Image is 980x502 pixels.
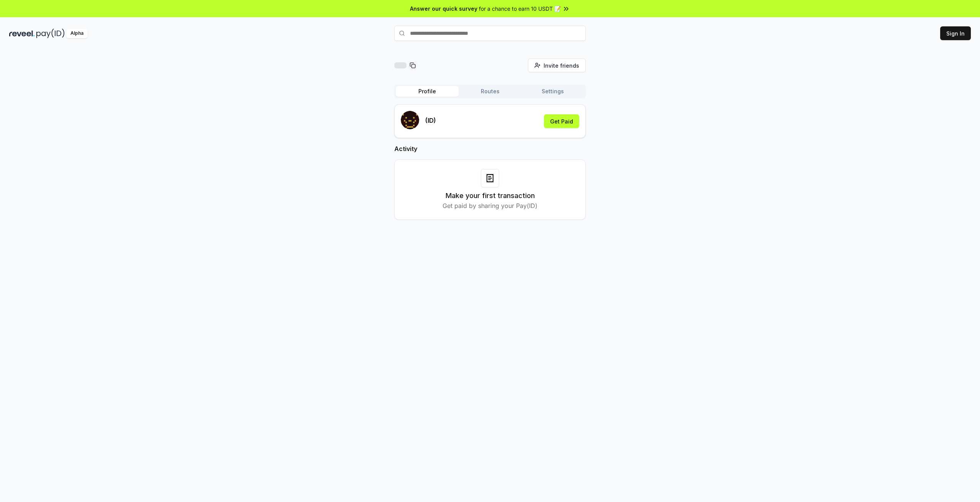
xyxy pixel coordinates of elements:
span: for a chance to earn 10 USDT 📝 [479,5,561,13]
button: Routes [459,86,521,97]
p: (ID) [425,116,436,125]
button: Settings [521,86,584,97]
button: Profile [396,86,459,97]
img: pay_id [36,29,65,38]
button: Sign In [940,26,971,40]
button: Get Paid [544,114,579,128]
img: reveel_dark [9,29,35,38]
h2: Activity [394,144,586,153]
p: Get paid by sharing your Pay(ID) [443,201,537,210]
span: Answer our quick survey [410,5,477,13]
span: Invite friends [544,62,579,70]
button: Invite friends [528,58,586,72]
div: Alpha [66,29,88,38]
h3: Make your first transaction [446,190,535,201]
